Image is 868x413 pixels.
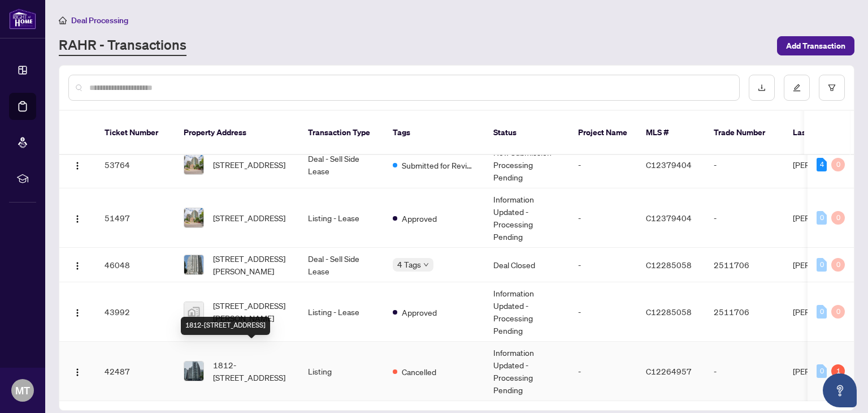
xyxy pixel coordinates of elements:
[71,15,128,25] span: Deal Processing
[786,37,845,55] span: Add Transaction
[569,188,637,248] td: -
[59,16,67,24] span: home
[828,84,836,92] span: filter
[68,303,86,321] button: Logo
[817,158,827,171] div: 4
[777,36,854,55] button: Add Transaction
[646,366,692,376] span: C12264957
[96,111,175,155] th: Ticket Number
[817,258,827,272] div: 0
[569,282,637,342] td: -
[819,75,845,101] button: filter
[705,111,784,155] th: Trade Number
[569,111,637,155] th: Project Name
[484,141,569,188] td: New Submission - Processing Pending
[705,141,784,188] td: -
[569,342,637,401] td: -
[817,211,827,225] div: 0
[73,368,82,377] img: Logo
[96,248,175,282] td: 46048
[831,364,845,378] div: 1
[213,212,285,224] span: [STREET_ADDRESS]
[384,111,484,155] th: Tags
[831,211,845,225] div: 0
[705,188,784,248] td: -
[705,342,784,401] td: -
[96,188,175,248] td: 51497
[705,282,784,342] td: 2511706
[831,305,845,319] div: 0
[423,262,429,268] span: down
[646,260,692,270] span: C12285058
[68,362,86,380] button: Logo
[758,84,766,92] span: download
[784,75,810,101] button: edit
[646,160,692,170] span: C12379404
[484,188,569,248] td: Information Updated - Processing Pending
[646,213,692,223] span: C12379404
[402,212,437,225] span: Approved
[705,248,784,282] td: 2511706
[213,252,290,277] span: [STREET_ADDRESS][PERSON_NAME]
[637,111,705,155] th: MLS #
[68,256,86,274] button: Logo
[831,258,845,272] div: 0
[484,111,569,155] th: Status
[402,306,437,319] span: Approved
[184,302,203,321] img: thumbnail-img
[184,155,203,174] img: thumbnail-img
[175,111,299,155] th: Property Address
[213,158,285,171] span: [STREET_ADDRESS]
[9,8,36,29] img: logo
[817,364,827,378] div: 0
[96,282,175,342] td: 43992
[569,141,637,188] td: -
[402,159,475,171] span: Submitted for Review
[299,342,384,401] td: Listing
[96,141,175,188] td: 53764
[73,214,82,223] img: Logo
[184,208,203,227] img: thumbnail-img
[15,382,30,398] span: MT
[299,111,384,155] th: Transaction Type
[299,141,384,188] td: Deal - Sell Side Lease
[184,362,203,381] img: thumbnail-img
[402,365,436,378] span: Cancelled
[299,188,384,248] td: Listing - Lease
[73,161,82,170] img: Logo
[68,156,86,174] button: Logo
[73,308,82,317] img: Logo
[831,158,845,171] div: 0
[484,248,569,282] td: Deal Closed
[397,258,421,271] span: 4 Tags
[73,261,82,270] img: Logo
[213,359,290,384] span: 1812-[STREET_ADDRESS]
[96,342,175,401] td: 42487
[59,36,186,56] a: RAHR - Transactions
[213,299,290,324] span: [STREET_ADDRESS][PERSON_NAME]
[646,307,692,317] span: C12285058
[823,373,857,407] button: Open asap
[299,282,384,342] td: Listing - Lease
[68,209,86,227] button: Logo
[749,75,775,101] button: download
[817,305,827,319] div: 0
[299,248,384,282] td: Deal - Sell Side Lease
[484,282,569,342] td: Information Updated - Processing Pending
[793,84,801,92] span: edit
[569,248,637,282] td: -
[484,342,569,401] td: Information Updated - Processing Pending
[181,317,270,335] div: 1812-[STREET_ADDRESS]
[184,255,203,274] img: thumbnail-img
